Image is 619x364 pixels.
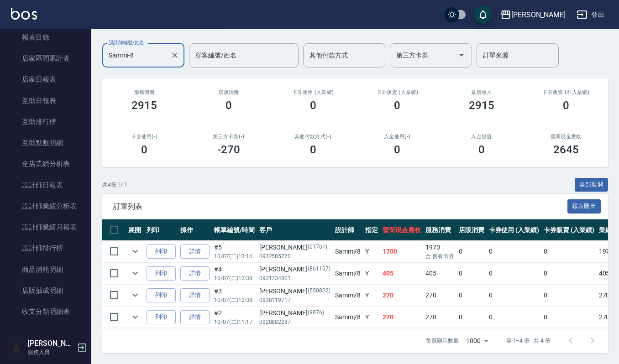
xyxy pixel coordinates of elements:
button: 登出 [573,6,608,23]
a: 設計師排行榜 [4,238,88,259]
td: #5 [212,241,257,262]
p: (550822) [308,286,330,296]
th: 操作 [178,219,212,241]
th: 帳單編號/時間 [212,219,257,241]
p: 含 舊有卡券 [425,252,454,260]
th: 指定 [363,219,380,241]
h3: 服務消費 [113,89,176,95]
h2: 其他付款方式(-) [282,134,344,140]
label: 設計師編號/姓名 [109,39,144,46]
h2: 卡券使用 (入業績) [282,89,344,95]
td: 1970 [423,241,456,262]
h2: 卡券使用(-) [113,134,176,140]
h2: 卡券販賣 (入業績) [366,89,429,95]
td: 0 [456,263,487,284]
button: 列印 [147,244,176,259]
td: #3 [212,285,257,306]
td: Y [363,307,380,328]
h5: [PERSON_NAME] [28,339,74,348]
p: 0928882287 [259,318,330,326]
p: 每頁顯示數量 [426,337,459,345]
td: 270 [423,285,456,306]
div: [PERSON_NAME] [511,9,566,21]
a: 詳情 [180,310,210,324]
td: Sammi /8 [333,285,363,306]
th: 列印 [144,219,178,241]
td: 0 [456,307,487,328]
a: 全店業績分析表 [4,153,88,174]
p: 10/07 (二) 12:38 [214,296,255,304]
a: 店家區間累計表 [4,48,88,69]
h3: 0 [394,143,400,156]
button: 列印 [147,310,176,324]
td: 270 [380,285,423,306]
h2: 入金儲值 [451,134,513,140]
a: 互助日報表 [4,90,88,111]
h3: 2645 [553,143,579,156]
a: 店販抽成明細 [4,280,88,301]
td: #2 [212,307,257,328]
td: Sammi /8 [333,307,363,328]
a: 詳情 [180,244,210,259]
td: 0 [487,285,542,306]
td: 0 [541,307,597,328]
p: 0938119717 [259,296,330,304]
button: 客戶管理 [4,326,88,349]
div: [PERSON_NAME] [259,243,330,252]
a: 互助點數明細 [4,132,88,153]
h3: 0 [478,143,485,156]
a: 互助排行榜 [4,111,88,132]
a: 設計師業績分析表 [4,196,88,217]
p: 服務人員 [28,348,74,356]
button: Clear [168,49,181,62]
a: 店家日報表 [4,69,88,90]
td: 0 [456,241,487,262]
img: Logo [11,8,37,20]
div: [PERSON_NAME] [259,308,330,318]
td: #4 [212,263,257,284]
td: 0 [456,285,487,306]
h3: -270 [217,143,240,156]
th: 客戶 [257,219,333,241]
p: (861107) [308,265,330,274]
td: 0 [541,285,597,306]
button: expand row [128,244,142,258]
a: 報表匯出 [567,202,601,210]
h2: 第三方卡券(-) [198,134,260,140]
th: 設計師 [333,219,363,241]
td: Y [363,263,380,284]
div: 1000 [462,328,492,353]
button: 列印 [147,266,176,281]
a: 設計師日報表 [4,175,88,196]
td: 270 [380,307,423,328]
td: 1700 [380,241,423,262]
th: 卡券販賣 (入業績) [541,219,597,241]
p: 10/07 (二) 12:38 [214,274,255,282]
button: 報表匯出 [567,199,601,213]
td: 405 [423,263,456,284]
p: 第 1–4 筆 共 4 筆 [506,337,551,345]
td: Sammi /8 [333,241,363,262]
p: 10/07 (二) 11:17 [214,318,255,326]
th: 展開 [126,219,144,241]
td: 270 [423,307,456,328]
td: Sammi /8 [333,263,363,284]
button: Open [454,48,469,62]
td: 0 [487,241,542,262]
button: [PERSON_NAME] [497,5,569,24]
button: expand row [128,266,142,280]
td: 0 [487,307,542,328]
td: 0 [541,241,597,262]
th: 營業現金應收 [380,219,423,241]
button: 全部展開 [575,178,609,192]
p: (01761) [308,243,327,252]
p: 0921734801 [259,274,330,282]
p: 0912585770 [259,252,330,260]
h2: 店販消費 [198,89,260,95]
span: 訂單列表 [113,202,567,211]
h3: 2915 [469,99,494,112]
h3: 0 [226,99,232,112]
button: 列印 [147,288,176,302]
a: 收支分類明細表 [4,301,88,322]
td: Y [363,285,380,306]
